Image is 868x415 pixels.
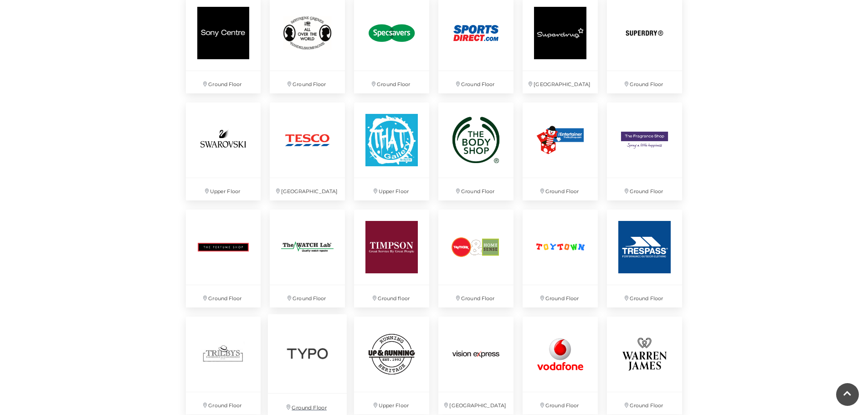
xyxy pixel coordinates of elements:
a: [GEOGRAPHIC_DATA] [265,98,349,205]
p: Ground Floor [186,285,261,307]
a: Ground Floor [602,205,687,312]
a: Ground floor [349,205,434,312]
p: Ground Floor [438,285,514,307]
a: Ground Floor [602,98,687,205]
a: Ground Floor [434,205,518,312]
img: Up & Running at Festival Place [354,317,429,392]
p: Ground floor [354,285,429,307]
p: Ground Floor [270,285,345,307]
p: Ground Floor [186,392,261,415]
p: Ground Floor [438,71,514,93]
p: Ground Floor [438,178,514,200]
p: Ground Floor [607,71,682,93]
a: Ground Floor [518,98,602,205]
p: Upper Floor [186,178,261,200]
p: Ground Floor [607,285,682,307]
p: Ground Floor [270,71,345,93]
a: The Watch Lab at Festival Place, Basingstoke. Ground Floor [265,205,349,312]
p: Ground Floor [607,178,682,200]
img: The Watch Lab at Festival Place, Basingstoke. [270,210,345,285]
img: That Gallery at Festival Place [354,102,429,178]
p: [GEOGRAPHIC_DATA] [270,178,345,200]
a: That Gallery at Festival Place Upper Floor [349,98,434,205]
p: Ground Floor [607,392,682,415]
p: Ground Floor [523,178,598,200]
a: Upper Floor [181,98,266,205]
p: Ground Floor [354,71,429,93]
a: Ground Floor [181,205,266,312]
p: Upper Floor [354,178,429,200]
a: Ground Floor [434,98,518,205]
p: Upper Floor [354,392,429,415]
p: [GEOGRAPHIC_DATA] [523,71,598,93]
p: [GEOGRAPHIC_DATA] [438,392,514,415]
p: Ground Floor [186,71,261,93]
a: Ground Floor [518,205,602,312]
p: Ground Floor [523,392,598,415]
p: Ground Floor [523,285,598,307]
